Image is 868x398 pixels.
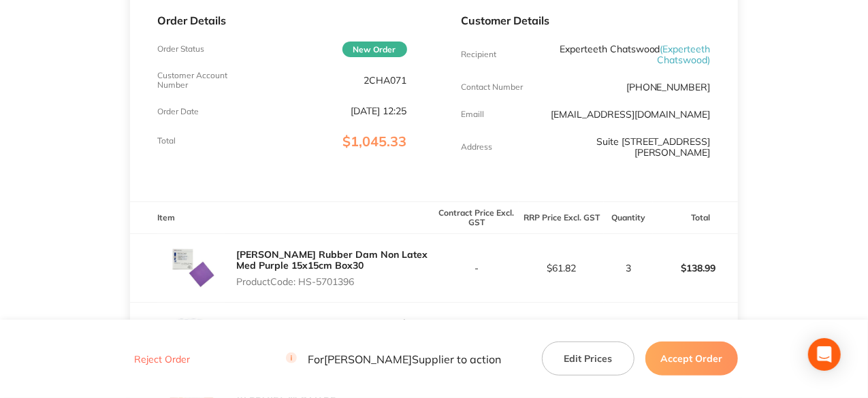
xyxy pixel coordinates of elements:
p: Customer Account Number [157,71,240,90]
button: Reject Order [130,353,194,365]
p: Contact Number [462,82,524,92]
span: ( Experteeth Chatswood ) [658,43,711,66]
p: - [435,263,519,273]
p: Order Details [157,14,406,27]
img: NmZ6aHYybA [157,234,225,302]
a: [EMAIL_ADDRESS][DOMAIN_NAME] [551,108,711,120]
div: Open Intercom Messenger [808,338,841,371]
p: Order Status [157,44,204,54]
img: eDR0NWZrYQ [157,303,225,371]
th: Contract Price Excl. GST [434,202,519,234]
th: Item [130,202,434,234]
th: RRP Price Excl. GST [519,202,604,234]
span: $1,045.33 [343,133,407,150]
p: [DATE] 12:25 [351,105,407,116]
p: Order Date [157,107,199,116]
p: For [PERSON_NAME] Supplier to action [286,352,501,365]
p: $61.82 [519,263,603,273]
span: New Order [342,42,407,57]
p: 2CHA071 [364,75,407,86]
p: Total [157,136,176,146]
p: 3 [605,263,652,273]
p: Customer Details [462,14,711,27]
p: Address [462,142,493,152]
p: Recipient [462,50,497,59]
p: [PHONE_NUMBER] [626,82,711,93]
p: Product Code: HS-5701396 [236,276,434,287]
a: ALPROJET D 5L CONCENTRATE Daily Evacuator Cleaner Bottle [236,317,411,340]
th: Total [653,202,738,234]
p: Emaill [462,110,485,119]
p: Suite [STREET_ADDRESS][PERSON_NAME] [545,136,711,158]
button: Accept Order [645,342,738,376]
p: $138.99 [654,252,737,284]
p: Experteeth Chatswood [545,44,711,65]
a: [PERSON_NAME] Rubber Dam Non Latex Med Purple 15x15cm Box30 [236,248,428,271]
button: Edit Prices [542,342,634,376]
th: Quantity [604,202,652,234]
